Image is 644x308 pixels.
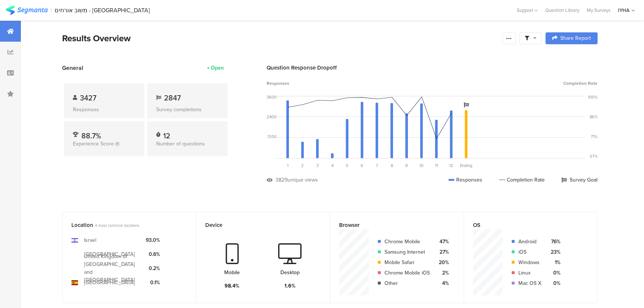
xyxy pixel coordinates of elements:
span: Experience Score [73,140,114,148]
div: 27% [436,248,449,256]
div: United Kingdom of [GEOGRAPHIC_DATA] and [GEOGRAPHIC_DATA] [84,253,140,284]
span: Number of questions [156,140,205,148]
div: 98.4% [225,282,239,290]
div: Browser [339,221,442,229]
div: 0.2% [146,264,160,272]
div: Open [211,64,224,72]
i: Survey Goal [464,102,469,108]
span: 3427 [80,92,96,103]
div: Desktop [280,269,300,276]
div: 100% [588,94,598,100]
span: 8 [391,163,393,169]
span: 10 [419,163,424,169]
div: [GEOGRAPHIC_DATA] [84,279,135,286]
div: 0% [547,279,560,287]
div: Results Overview [62,32,499,45]
div: Responses [448,176,482,184]
div: 0.6% [146,250,160,258]
div: Ending [459,163,474,169]
div: OS [473,221,576,229]
span: General [62,64,83,72]
div: iOS [518,248,541,256]
span: 6 [361,163,363,169]
span: 2 [301,163,304,169]
div: 2% [436,269,449,277]
span: 5 [346,163,348,169]
a: Question Library [541,7,583,14]
div: Device [205,221,309,229]
div: Android [518,238,541,246]
div: 12 [163,130,170,138]
div: 47% [436,238,449,246]
div: 4% [436,279,449,287]
img: segmanta logo [6,6,48,15]
span: 4 most common locations [95,222,139,228]
span: 2847 [164,92,181,103]
span: 4 [331,163,334,169]
div: | [51,6,52,15]
span: 9 [405,163,408,169]
div: [GEOGRAPHIC_DATA] [84,250,135,258]
div: Responses [73,106,135,113]
span: Share Report [560,36,591,41]
div: Mobile [224,269,240,276]
div: Mac OS X [518,279,541,287]
div: 2400 [267,114,277,120]
div: 3829 [276,176,287,184]
div: 0.1% [146,279,160,286]
div: Other [384,279,430,287]
div: unique views [287,176,318,184]
div: Chrome Mobile [384,238,430,246]
div: Survey completions [156,106,219,113]
div: Samsung Internet [384,248,430,256]
div: Israel [84,236,96,244]
div: 76% [547,238,560,246]
span: Responses [267,80,289,87]
span: 7 [376,163,378,169]
div: 86% [590,114,598,120]
div: משוב אורחים - [GEOGRAPHIC_DATA] [55,7,150,14]
div: IYHA [618,7,629,14]
div: 93.0% [146,236,160,244]
div: 71% [591,134,598,139]
div: Question Response Dropoff [267,64,598,72]
div: Location [71,221,175,229]
span: 88.7% [81,130,101,141]
div: 23% [547,248,560,256]
div: Survey Goal [561,176,598,184]
span: 1 [287,163,289,169]
div: Mobile Safari [384,259,430,266]
div: 3600 [267,94,277,100]
div: 1% [547,259,560,266]
div: 0% [547,269,560,277]
div: Windows [518,259,541,266]
div: 57% [590,153,598,159]
div: 20% [436,259,449,266]
span: 3 [316,163,319,169]
div: 1200 [267,134,277,139]
span: 12 [449,163,453,169]
span: 11 [435,163,438,169]
a: My Surveys [583,7,614,14]
div: Completion Rate [499,176,545,184]
div: Linux [518,269,541,277]
div: Chrome Mobile iOS [384,269,430,277]
span: Completion Rate [563,80,598,87]
div: 1.6% [284,282,296,290]
div: Support [517,4,538,16]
